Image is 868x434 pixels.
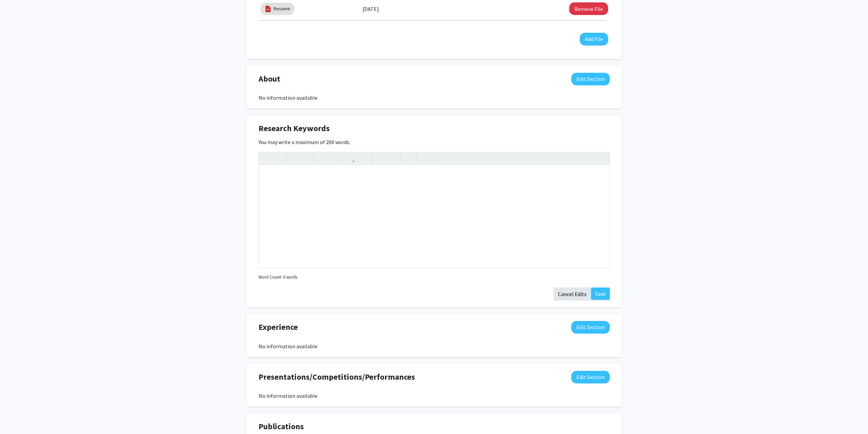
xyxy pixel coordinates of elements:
[316,152,328,164] button: Superscript
[259,165,609,268] div: Note to users with screen readers: Please deactivate our accessibility plugin for this page as it...
[259,94,610,102] div: No information available
[375,152,387,164] button: Unordered list
[571,73,610,85] button: Edit About
[300,152,312,164] button: Emphasis (Ctrl + I)
[569,2,608,15] button: Remove Resume File
[274,5,290,12] a: Resume
[261,152,273,164] button: Undo (Ctrl + Z)
[591,288,610,300] button: Save
[596,152,608,164] button: Fullscreen
[259,138,350,146] label: You may write a maximum of 200 words:
[5,403,29,429] iframe: Chat
[554,288,591,300] button: Cancel Edits
[328,152,340,164] button: Subscript
[264,5,272,13] img: pdf_icon.png
[259,321,298,333] span: Experience
[418,152,430,164] button: Insert horizontal rule
[259,342,610,350] div: No information available
[402,152,414,164] button: Remove format
[259,122,330,135] span: Research Keywords
[571,321,610,334] button: Edit Experience
[580,33,608,45] button: Add File
[259,420,304,433] span: Publications
[259,392,610,400] div: No information available
[343,152,355,164] button: Link
[259,73,280,85] span: About
[571,371,610,383] button: Edit Presentations/Competitions/Performances
[359,152,371,164] button: Insert Image
[363,3,379,15] label: [DATE]
[288,152,300,164] button: Strong (Ctrl + B)
[387,152,399,164] button: Ordered list
[273,152,284,164] button: Redo (Ctrl + Y)
[259,274,297,280] small: Word Count: 0 words
[259,371,415,383] span: Presentations/Competitions/Performances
